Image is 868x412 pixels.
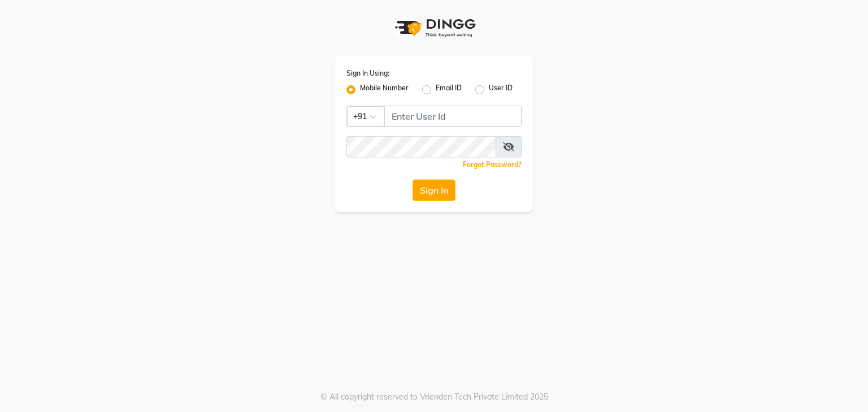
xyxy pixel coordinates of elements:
[489,83,513,97] label: User ID
[346,68,389,78] label: Sign In Using:
[389,11,479,45] img: logo1.svg
[436,83,462,97] label: Email ID
[463,160,522,169] a: Forgot Password?
[360,83,409,97] label: Mobile Number
[346,136,496,157] input: Username
[413,179,455,201] button: Sign In
[384,106,522,127] input: Username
